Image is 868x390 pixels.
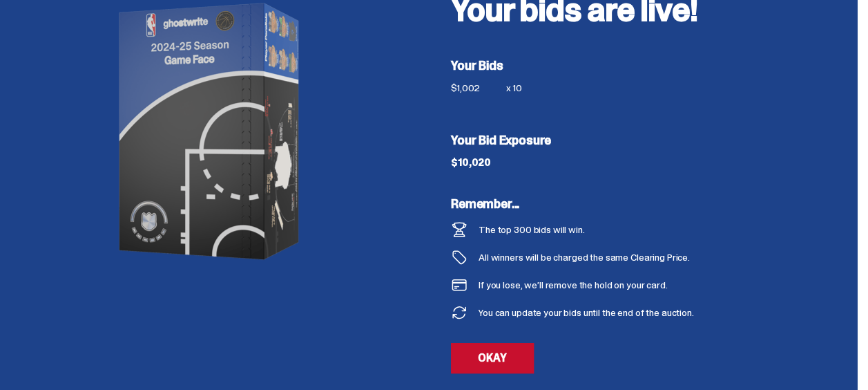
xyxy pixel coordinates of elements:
[451,343,534,373] a: OKAY
[479,280,667,290] div: If you lose, we’ll remove the hold on your card.
[506,83,528,101] div: x 10
[451,59,813,72] h5: Your Bids
[479,308,693,317] div: You can update your bids until the end of the auction.
[479,225,584,234] div: The top 300 bids will win.
[451,83,506,93] div: $1,002
[451,198,725,210] h5: Remember...
[451,158,491,167] div: $10,020
[479,252,725,262] div: All winners will be charged the same Clearing Price.
[451,134,813,147] h5: Your Bid Exposure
